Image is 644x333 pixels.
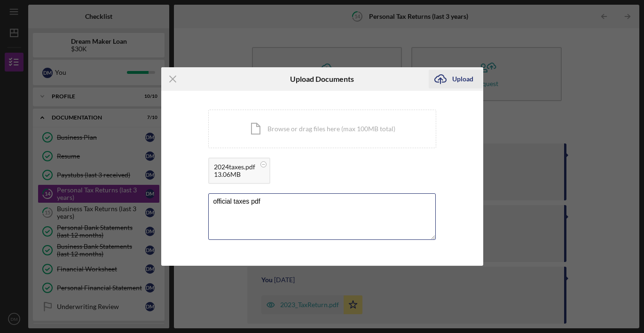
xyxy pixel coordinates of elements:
[214,171,255,178] div: 13.06MB
[452,70,473,88] div: Upload
[290,75,354,83] h6: Upload Documents
[429,70,483,88] button: Upload
[208,193,436,239] textarea: official taxes pdf
[214,163,255,171] div: 2024taxes.pdf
